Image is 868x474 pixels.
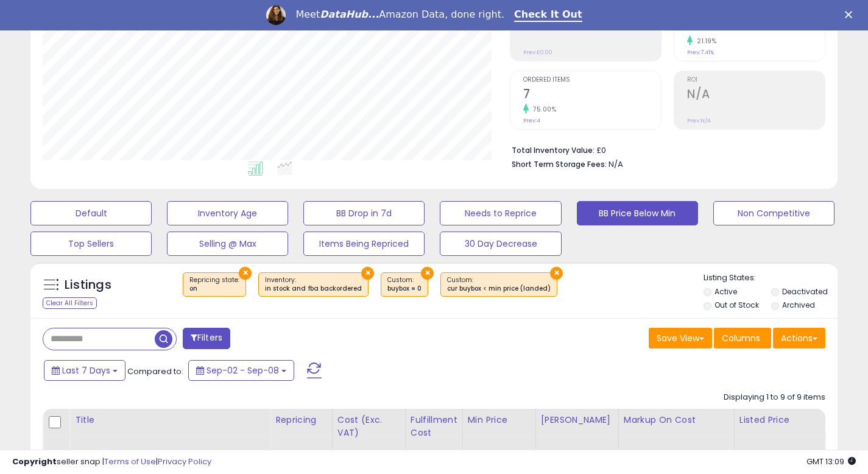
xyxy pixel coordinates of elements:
[523,49,552,56] small: Prev: £0.00
[265,275,362,294] span: Inventory :
[167,232,288,256] button: Selling @ Max
[12,456,211,468] div: seller snap | |
[62,364,110,377] span: Last 7 Days
[609,158,623,170] span: N/A
[411,414,457,439] div: Fulfillment Cost
[303,232,425,256] button: Items Being Repriced
[512,142,816,157] li: £0
[206,364,279,377] span: Sep-02 - Sep-08
[550,267,563,280] button: ×
[624,414,729,426] div: Markup on Cost
[447,275,551,294] span: Custom:
[440,232,561,256] button: 30 Day Decrease
[265,285,362,293] div: in stock and fba backordered
[468,414,531,426] div: Min Price
[512,159,607,169] b: Short Term Storage Fees:
[440,201,561,225] button: Needs to Reprice
[529,105,556,114] small: 75.00%
[303,201,425,225] button: BB Drop in 7d
[275,414,327,426] div: Repricing
[158,456,211,467] a: Privacy Policy
[337,414,400,439] div: Cost (Exc. VAT)
[183,328,230,349] button: Filters
[189,275,239,294] span: Repricing state :
[30,201,152,225] button: Default
[512,145,595,155] b: Total Inventory Value:
[782,300,815,310] label: Archived
[523,77,661,83] span: Ordered Items
[12,456,57,467] strong: Copyright
[75,414,265,426] div: Title
[44,360,125,381] button: Last 7 Days
[687,77,825,83] span: ROI
[43,297,97,309] div: Clear All Filters
[687,87,825,104] h2: N/A
[722,332,760,344] span: Columns
[361,267,374,280] button: ×
[65,277,111,294] h5: Listings
[320,9,379,20] i: DataHub...
[523,87,661,104] h2: 7
[693,37,716,46] small: 21.19%
[541,414,613,426] div: [PERSON_NAME]
[447,285,551,293] div: cur buybox < min price (landed)
[704,272,838,284] p: Listing States:
[387,285,422,293] div: buybox = 0
[773,328,825,348] button: Actions
[239,267,252,280] button: ×
[523,117,540,124] small: Prev: 4
[514,9,582,22] a: Check It Out
[739,414,845,426] div: Listed Price
[421,267,434,280] button: ×
[806,456,856,467] span: 2025-09-16 13:09 GMT
[649,328,712,348] button: Save View
[295,9,504,21] div: Meet Amazon Data, done right.
[127,366,183,377] span: Compared to:
[845,11,857,18] div: Close
[167,201,288,225] button: Inventory Age
[387,275,422,294] span: Custom:
[104,456,156,467] a: Terms of Use
[188,360,294,381] button: Sep-02 - Sep-08
[715,286,737,297] label: Active
[687,49,714,56] small: Prev: 7.41%
[724,392,825,403] div: Displaying 1 to 9 of 9 items
[577,201,698,225] button: BB Price Below Min
[30,232,152,256] button: Top Sellers
[782,286,828,297] label: Deactivated
[687,117,711,124] small: Prev: N/A
[714,328,771,348] button: Columns
[715,300,759,310] label: Out of Stock
[189,285,239,293] div: on
[713,201,834,225] button: Non Competitive
[266,5,286,25] img: Profile image for Georgie
[618,409,734,457] th: The percentage added to the cost of goods (COGS) that forms the calculator for Min & Max prices.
